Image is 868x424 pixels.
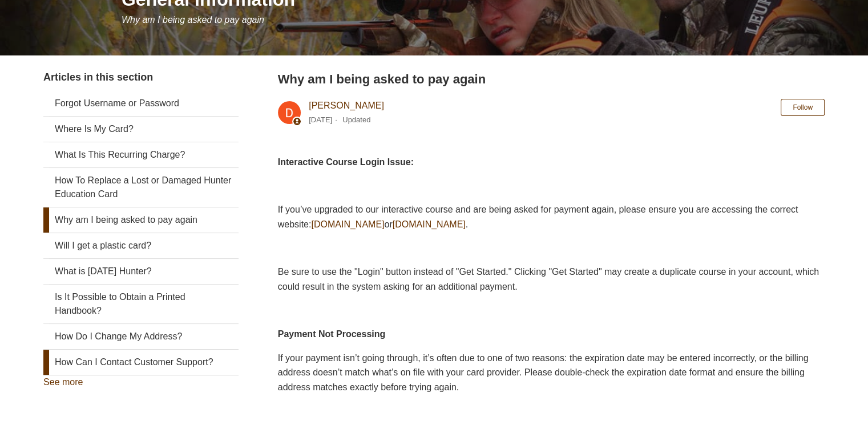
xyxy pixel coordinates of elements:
[384,219,392,229] span: or
[278,267,819,291] span: Be sure to use the "Login" button instead of "Get Started." Clicking "Get Started" may create a d...
[122,15,264,25] span: Why am I being asked to pay again
[309,115,332,124] time: 04/08/2025, 13:13
[278,205,798,229] span: If you’ve upgraded to our interactive course and are being asked for payment again, please ensure...
[43,91,239,116] a: Forgot Username or Password
[309,101,384,110] a: [PERSON_NAME]
[342,115,370,124] li: Updated
[43,285,239,323] a: Is It Possible to Obtain a Printed Handbook?
[43,233,239,258] a: Will I get a plastic card?
[278,353,809,392] span: If your payment isn’t going through, it’s often due to one of two reasons: the expiration date ma...
[466,219,468,229] span: .
[43,168,239,207] a: How To Replace a Lost or Damaged Hunter Education Card
[278,157,414,167] strong: Interactive Course Login Issue:
[393,219,466,229] a: [DOMAIN_NAME]
[43,377,83,387] a: See more
[781,99,825,116] button: Follow Article
[43,117,239,142] a: Where Is My Card?
[278,329,386,339] strong: Payment Not Processing
[43,71,153,83] span: Articles in this section
[278,70,825,89] h2: Why am I being asked to pay again
[43,350,239,375] a: How Can I Contact Customer Support?
[311,219,384,229] a: [DOMAIN_NAME]
[43,207,239,233] a: Why am I being asked to pay again
[43,259,239,284] a: What is [DATE] Hunter?
[43,142,239,167] a: What Is This Recurring Charge?
[43,324,239,349] a: How Do I Change My Address?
